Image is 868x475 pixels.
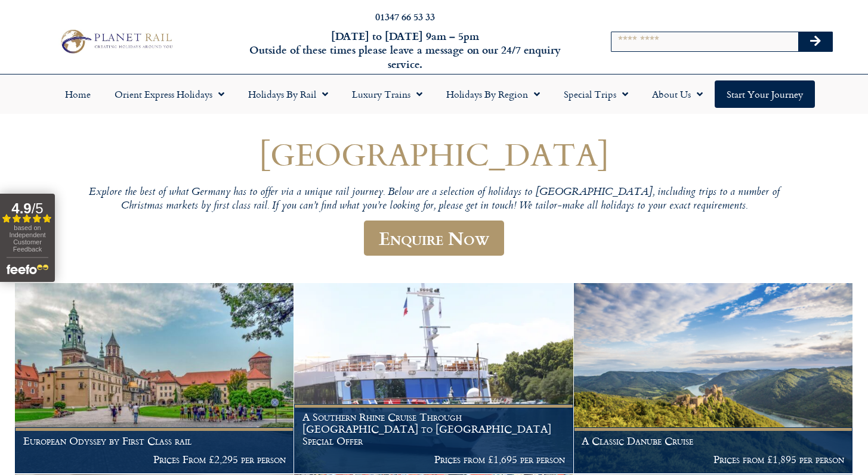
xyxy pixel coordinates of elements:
[302,454,565,465] p: Prices from £1,695 per person
[364,221,504,256] a: Enquire Now
[103,80,236,108] a: Orient Express Holidays
[76,186,792,214] p: Explore the best of what Germany has to offer via a unique rail journey. Below are a selection of...
[715,80,815,108] a: Start your Journey
[234,29,576,71] h6: [DATE] to [DATE] 9am – 5pm Outside of these times please leave a message on our 24/7 enquiry serv...
[53,80,103,108] a: Home
[76,136,792,172] h1: [GEOGRAPHIC_DATA]
[340,80,434,108] a: Luxury Trains
[552,80,640,108] a: Special Trips
[23,454,286,465] p: Prices From £2,295 per person
[640,80,715,108] a: About Us
[375,10,435,23] a: 01347 66 53 33
[302,411,565,446] h1: A Southern Rhine Cruise Through [GEOGRAPHIC_DATA] to [GEOGRAPHIC_DATA] Special Offer
[434,80,552,108] a: Holidays by Region
[15,283,294,473] a: European Odyssey by First Class rail Prices From £2,295 per person
[574,283,853,473] a: A Classic Danube Cruise Prices from £1,895 per person
[236,80,340,108] a: Holidays by Rail
[798,32,833,51] button: Search
[23,435,286,447] h1: European Odyssey by First Class rail
[582,435,844,447] h1: A Classic Danube Cruise
[294,283,573,473] a: A Southern Rhine Cruise Through [GEOGRAPHIC_DATA] to [GEOGRAPHIC_DATA] Special Offer Prices from ...
[56,27,175,56] img: Planet Rail Train Holidays Logo
[6,80,862,108] nav: Menu
[582,454,844,465] p: Prices from £1,895 per person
